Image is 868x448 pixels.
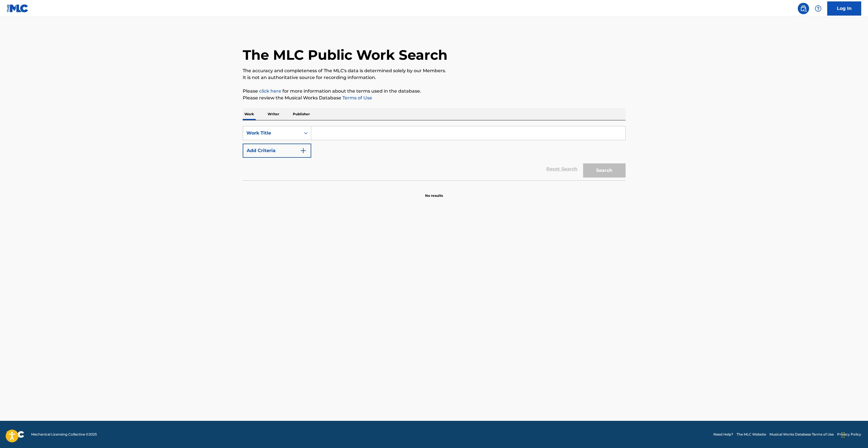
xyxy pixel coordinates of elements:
a: Privacy Policy [837,432,861,437]
img: help [815,5,822,12]
span: Mechanical Licensing Collective © 2025 [31,432,97,437]
div: Drag [841,426,845,443]
div: Help [812,3,824,14]
a: Terms of Use [341,95,372,101]
a: Public Search [798,3,809,14]
a: click here [259,88,281,94]
a: Log In [827,1,861,16]
img: logo [7,431,24,438]
p: Please review the Musical Works Database [243,95,626,101]
img: 9d2ae6d4665cec9f34b9.svg [300,147,307,154]
h1: The MLC Public Work Search [243,46,447,63]
p: It is not an authoritative source for recording information. [243,74,626,81]
p: The accuracy and completeness of The MLC's data is determined solely by our Members. [243,67,626,74]
p: No results [425,186,443,198]
a: The MLC Website [737,432,766,437]
img: search [800,5,807,12]
p: Publisher [291,108,312,120]
p: Please for more information about the terms used in the database. [243,88,626,95]
button: Add Criteria [243,144,311,158]
img: MLC Logo [7,4,29,12]
div: Work Title [246,130,297,136]
a: Musical Works Database Terms of Use [769,432,834,437]
form: Search Form [243,126,626,180]
iframe: Chat Widget [840,421,868,448]
p: Writer [266,108,281,120]
a: Need Help? [713,432,733,437]
p: Work [243,108,256,120]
